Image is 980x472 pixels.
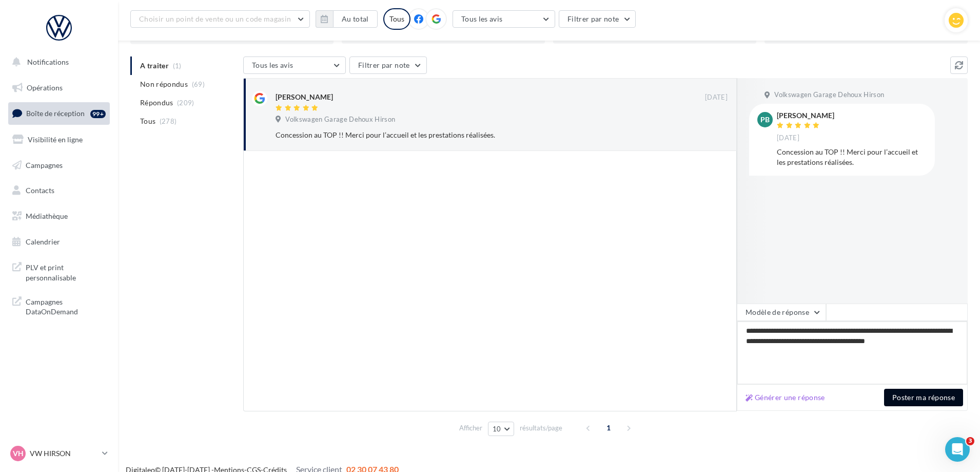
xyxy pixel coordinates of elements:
a: Visibilité en ligne [6,129,112,150]
div: Tous [383,8,410,30]
span: Non répondus [140,79,188,89]
button: Au total [316,10,378,28]
span: (278) [160,117,177,125]
span: PB [760,115,770,125]
span: 10 [493,425,501,433]
a: PLV et print personnalisable [6,256,112,287]
button: Au total [333,10,378,28]
span: Tous les avis [461,14,503,23]
span: 3 [966,437,974,445]
span: Contacts [26,186,54,195]
span: VH [13,448,24,459]
button: Notifications [6,51,108,73]
a: Contacts [6,180,112,201]
span: Tous les avis [252,61,293,69]
div: Concession au TOP !! Merci pour l’accueil et les prestations réalisées. [276,130,661,140]
span: Choisir un point de vente ou un code magasin [139,14,291,23]
a: Calendrier [6,231,112,253]
a: Médiathèque [6,205,112,227]
div: [PERSON_NAME] [777,112,834,119]
span: Répondus [140,98,173,108]
button: Poster ma réponse [884,389,963,406]
span: [DATE] [705,93,728,102]
span: Médiathèque [26,212,68,220]
p: VW HIRSON [30,448,98,459]
div: 99+ [90,110,106,118]
span: Afficher [459,423,482,433]
span: résultats/page [520,423,562,433]
span: Campagnes [26,160,63,169]
span: Tous [140,116,155,126]
span: Boîte de réception [26,109,85,118]
a: Boîte de réception99+ [6,102,112,124]
button: Générer une réponse [741,391,829,404]
button: Tous les avis [243,56,346,74]
a: Opérations [6,77,112,99]
span: Opérations [27,83,63,92]
span: Volkswagen Garage Dehoux Hirson [774,90,884,100]
button: Tous les avis [453,10,555,28]
span: Campagnes DataOnDemand [26,295,106,317]
span: Visibilité en ligne [28,135,83,144]
span: Calendrier [26,237,60,246]
a: Campagnes DataOnDemand [6,291,112,321]
span: (69) [192,80,205,88]
span: PLV et print personnalisable [26,260,106,282]
iframe: Intercom live chat [945,437,970,462]
button: Modèle de réponse [737,304,826,321]
button: Filtrer par note [349,56,427,74]
div: [PERSON_NAME] [276,92,333,102]
a: VH VW HIRSON [8,444,110,463]
div: Concession au TOP !! Merci pour l’accueil et les prestations réalisées. [777,147,927,167]
span: Notifications [27,58,69,66]
span: 1 [600,420,617,436]
a: Campagnes [6,155,112,176]
button: Filtrer par note [559,10,636,28]
span: [DATE] [777,134,799,143]
span: Volkswagen Garage Dehoux Hirson [285,115,395,124]
button: Choisir un point de vente ou un code magasin [130,10,310,28]
button: 10 [488,422,514,436]
span: (209) [177,99,194,107]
